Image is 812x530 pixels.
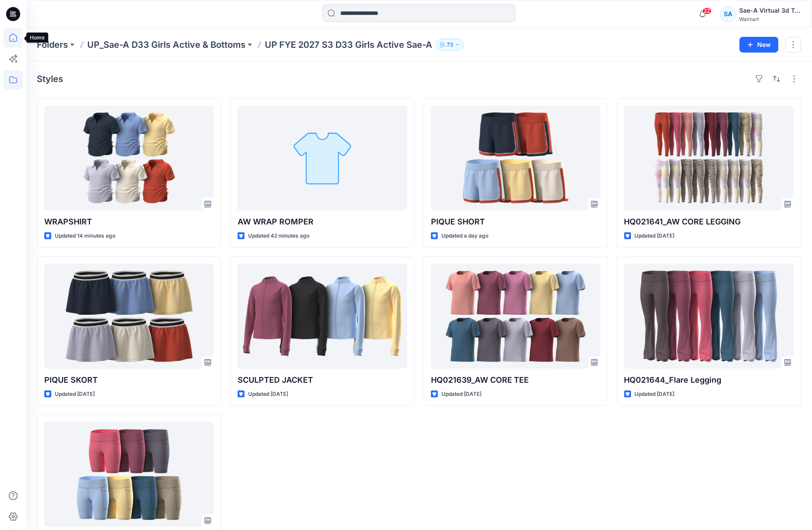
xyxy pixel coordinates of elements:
p: WRAPSHIRT [44,216,214,228]
p: HQ021641_AW CORE LEGGING [624,216,794,228]
p: 73 [447,40,453,50]
p: PIQUE SHORT [431,216,601,228]
button: 73 [436,39,464,51]
p: HQ021644_Flare Legging [624,374,794,386]
div: Sae-A Virtual 3d Team [740,5,801,16]
a: AW WRAP ROMPER [238,106,407,210]
button: New [740,37,779,53]
p: Updated a day ago [442,231,488,241]
span: 22 [702,7,712,14]
a: Folders [37,39,68,51]
a: HQ021641_AW CORE LEGGING [624,106,794,210]
p: Updated 14 minutes ago [55,231,115,241]
p: Updated [DATE] [442,390,481,399]
div: Walmart [740,16,801,22]
a: HQ021644_Flare Legging [624,264,794,369]
div: SA [720,6,736,22]
p: HQ021639_AW CORE TEE [431,374,601,386]
a: WRAPSHIRT [44,106,214,210]
p: PIQUE SKORT [44,374,214,386]
a: HQ021639_AW CORE TEE [431,264,601,369]
a: SCULPTED JACKET [238,264,407,369]
p: Updated 42 minutes ago [248,231,310,241]
a: PIQUE SKORT [44,264,214,369]
a: HQ021647_AW BIKE SHORT [44,422,214,527]
p: Updated [DATE] [635,231,675,241]
p: SCULPTED JACKET [238,374,407,386]
p: UP FYE 2027 S3 D33 Girls Active Sae-A [265,39,432,51]
a: UP_Sae-A D33 Girls Active & Bottoms [87,39,246,51]
h4: Styles [37,74,63,84]
p: Updated [DATE] [635,390,675,399]
p: AW WRAP ROMPER [238,216,407,228]
a: PIQUE SHORT [431,106,601,210]
p: Updated [DATE] [248,390,288,399]
p: Updated [DATE] [55,390,95,399]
